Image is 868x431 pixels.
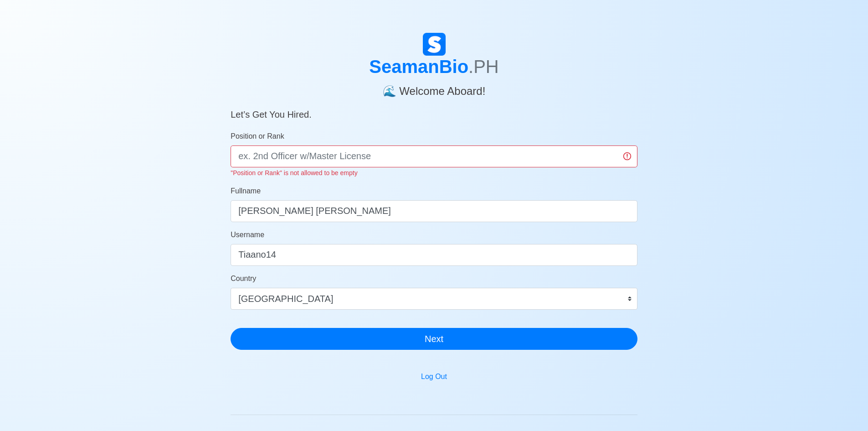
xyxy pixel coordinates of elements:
[231,145,637,167] input: ex. 2nd Officer w/Master License
[231,56,637,78] h1: SeamanBio
[231,187,261,195] span: Fullname
[468,57,499,77] span: .PH
[231,328,637,350] button: Next
[231,98,637,120] h5: Let’s Get You Hired.
[231,132,284,140] span: Position or Rank
[231,244,637,266] input: Ex. donaldcris
[415,368,453,385] button: Log Out
[231,200,637,222] input: Your Fullname
[423,33,446,56] img: Logo
[231,273,256,284] label: Country
[231,78,637,98] h4: 🌊 Welcome Aboard!
[231,169,357,177] small: "Position or Rank" is not allowed to be empty
[231,231,264,239] span: Username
